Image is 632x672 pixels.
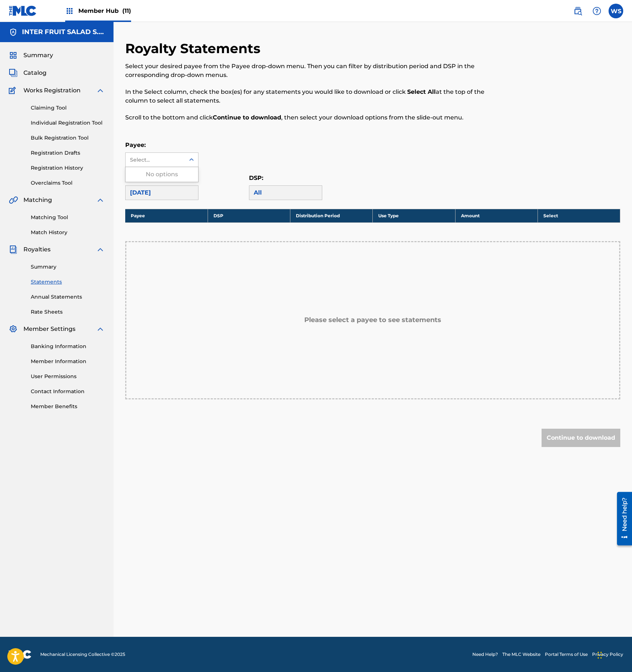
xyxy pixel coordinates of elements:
[611,488,632,550] iframe: Resource Center
[407,88,436,95] strong: Select All
[23,196,52,204] span: Matching
[96,86,105,95] img: expand
[31,403,105,410] a: Member Benefits
[249,174,263,181] label: DSP:
[125,62,506,80] p: Select your desired payee from the Payee drop-down menu. Then you can filter by distribution peri...
[125,141,146,148] label: Payee:
[22,28,105,36] h5: INTER FRUIT SALAD S.R.O.
[23,325,75,333] span: Member Settings
[23,51,53,60] span: Summary
[570,4,585,18] a: Public Search
[23,86,81,95] span: Works Registration
[23,245,51,254] span: Royalties
[125,88,506,105] p: In the Select column, check the box(es) for any statements you would like to download or click at...
[208,209,290,222] th: DSP
[538,209,620,222] th: Select
[592,7,601,15] img: help
[590,4,604,18] div: Help
[31,104,105,112] a: Claiming Tool
[9,51,18,60] img: Summary
[9,86,18,95] img: Works Registration
[9,325,18,333] img: Member Settings
[125,40,264,57] h2: Royalty Statements
[455,209,538,222] th: Amount
[31,263,105,271] a: Summary
[31,179,105,187] a: Overclaims Tool
[9,28,18,37] img: Accounts
[545,651,588,658] a: Portal Terms of Use
[130,156,180,164] div: Select...
[9,196,18,204] img: Matching
[609,4,623,18] div: User Menu
[31,214,105,221] a: Matching Tool
[290,209,373,222] th: Distribution Period
[31,308,105,316] a: Rate Sheets
[9,650,31,659] img: logo
[373,209,455,222] th: Use Type
[598,644,602,666] div: Drag
[9,5,37,16] img: MLC Logo
[96,196,105,204] img: expand
[126,167,198,182] div: No options
[502,651,540,658] a: The MLC Website
[31,388,105,395] a: Contact Information
[9,69,47,77] a: CatalogCatalog
[31,134,105,142] a: Bulk Registration Tool
[213,114,281,121] strong: Continue to download
[31,278,105,286] a: Statements
[31,164,105,172] a: Registration History
[125,113,506,122] p: Scroll to the bottom and click , then select your download options from the slide-out menu.
[592,651,623,658] a: Privacy Policy
[31,373,105,380] a: User Permissions
[573,7,582,15] img: search
[31,119,105,127] a: Individual Registration Tool
[595,637,632,672] iframe: Chat Widget
[78,7,131,15] span: Member Hub
[9,245,18,254] img: Royalties
[31,229,105,236] a: Match History
[304,316,441,324] h5: Please select a payee to see statements
[9,69,18,77] img: Catalog
[31,358,105,365] a: Member Information
[31,149,105,157] a: Registration Drafts
[40,651,125,658] span: Mechanical Licensing Collective © 2025
[23,69,47,77] span: Catalog
[65,7,74,15] img: Top Rightsholders
[96,245,105,254] img: expand
[31,343,105,350] a: Banking Information
[96,325,105,333] img: expand
[472,651,498,658] a: Need Help?
[31,293,105,301] a: Annual Statements
[125,209,208,222] th: Payee
[122,7,131,14] span: (11)
[9,51,53,60] a: SummarySummary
